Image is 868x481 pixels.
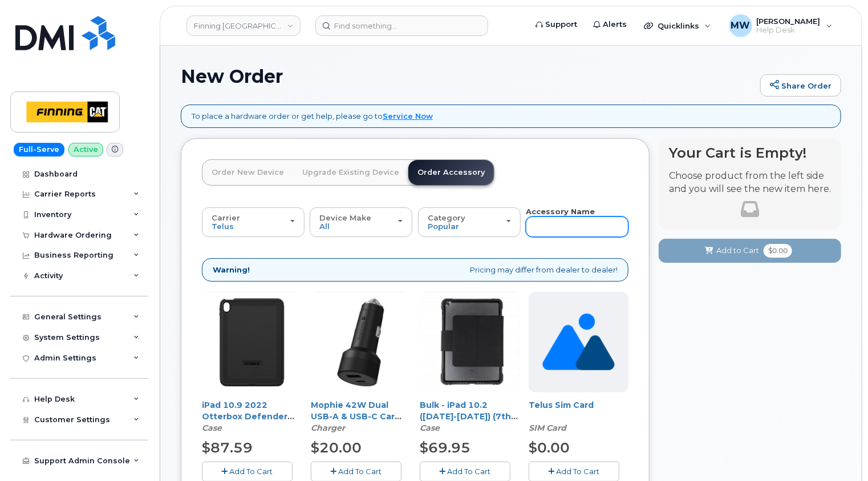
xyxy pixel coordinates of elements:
[339,467,382,476] span: Add To Cart
[669,170,831,196] p: Choose product from the left side and you will see the new item here.
[310,207,412,237] button: Device Make All
[202,423,222,433] em: Case
[311,400,401,433] a: Mophie 42W Dual USB-A & USB-C Car Charge
[319,213,371,222] span: Device Make
[311,439,362,456] span: $20.00
[659,239,841,262] button: Add to Cart $0.00
[764,244,792,258] span: $0.00
[293,160,408,185] a: Upgrade Existing Device
[202,258,628,282] div: Pricing may differ from dealer to dealer!
[213,264,250,275] strong: Warning!
[420,439,470,456] span: $69.95
[418,207,521,237] button: Category Popular
[669,145,831,161] h4: Your Cart is Empty!
[428,222,459,231] span: Popular
[420,399,520,434] div: Bulk - iPad 10.2 (2019-2021) (7th-9th Gen) Otterbox Clear/Black UnlimitEd Case w/Folio/Screen
[529,400,594,410] a: Telus Sim Card
[529,423,566,433] em: SIM Card
[319,222,330,231] span: All
[212,222,234,231] span: Telus
[202,292,302,392] img: Otterbox_Case_10th_Gen.jpg
[192,111,433,122] p: To place a hardware order or get help, please go to
[557,467,600,476] span: Add To Cart
[202,399,302,434] div: iPad 10.9 2022 Otterbox Defender Series case - Black
[202,439,253,456] span: $87.59
[529,399,628,434] div: Telus Sim Card
[383,111,433,121] a: Service Now
[420,292,520,392] img: 9th_Gen_Folio_Case.jpg
[542,292,615,392] img: no_image_found-2caef05468ed5679b831cfe6fc140e25e0c280774317ffc20a367ab7fd17291e.png
[202,160,293,185] a: Order New Device
[230,467,273,476] span: Add To Cart
[760,74,841,97] a: Share Order
[202,400,294,433] a: iPad 10.9 2022 Otterbox Defender Series case - Black
[716,245,759,256] span: Add to Cart
[420,423,440,433] em: Case
[529,439,570,456] span: $0.00
[311,423,345,433] em: Charger
[181,66,755,86] h1: New Order
[408,160,494,185] a: Order Accessory
[212,213,240,222] span: Carrier
[448,467,491,476] span: Add To Cart
[202,207,305,237] button: Carrier Telus
[526,207,595,216] strong: Accessory Name
[311,399,411,434] div: Mophie 42W Dual USB-A & USB-C Car Charge
[428,213,465,222] span: Category
[311,292,411,392] img: Car_Charger.jpg
[420,400,518,456] a: Bulk - iPad 10.2 ([DATE]-[DATE]) (7th-9th Gen) Otterbox Clear/Black UnlimitEd Case w/Folio/Screen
